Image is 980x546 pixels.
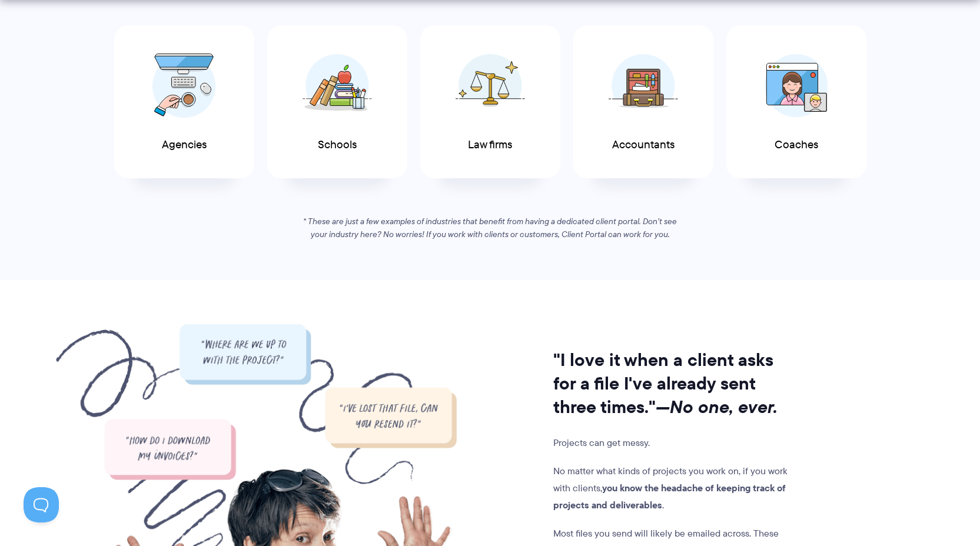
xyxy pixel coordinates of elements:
[612,139,675,151] span: Accountants
[318,139,357,151] span: Schools
[303,215,677,240] em: * These are just a few examples of industries that benefit from having a dedicated client portal....
[114,25,254,179] a: Agencies
[775,139,818,151] span: Coaches
[162,139,207,151] span: Agencies
[656,394,778,420] i: —No one, ever.
[553,463,792,514] p: No matter what kinds of projects you work on, if you work with clients, .
[24,487,59,522] iframe: Toggle Customer Support
[420,25,560,179] a: Law firms
[726,25,866,179] a: Coaches
[553,348,792,419] h2: "I love it when a client asks for a file I've already sent three times."
[553,435,792,451] p: Projects can get messy.
[573,25,713,179] a: Accountants
[553,481,786,512] strong: you know the headache of keeping track of projects and deliverables
[468,139,512,151] span: Law firms
[267,25,407,179] a: Schools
